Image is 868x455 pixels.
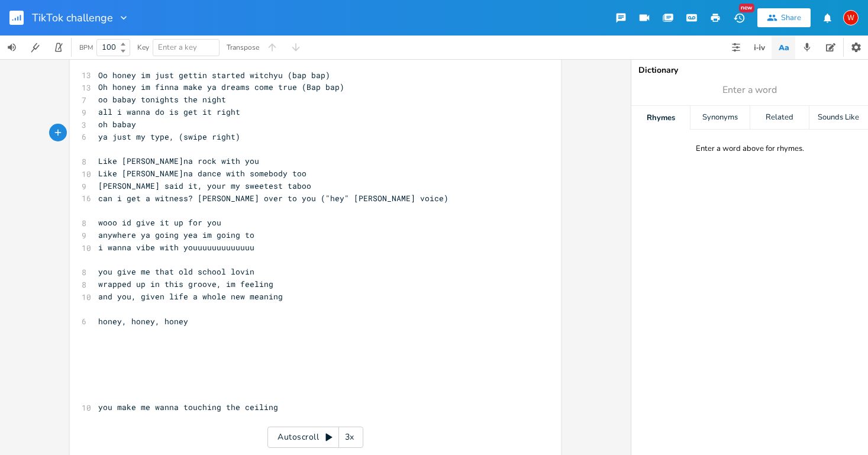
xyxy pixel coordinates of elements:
span: honey, honey, honey [98,316,188,327]
div: Rhymes [631,106,690,130]
div: Transpose [227,44,259,51]
span: Like [PERSON_NAME]na dance with somebody too [98,168,306,179]
button: Share [757,8,811,27]
span: all i wanna do is get it right [98,107,240,117]
span: Like [PERSON_NAME]na rock with you [98,156,259,166]
div: Share [781,12,801,23]
div: Autoscroll [267,427,363,448]
span: Enter a key [158,42,197,53]
span: Oh honey im finna make ya dreams come true (Bap bap) [98,82,344,92]
div: Enter a word above for rhymes. [696,144,804,154]
span: i wanna vibe with youuuuuuuuuuuuu [98,242,254,253]
span: and you, given life a whole new meaning [98,291,283,302]
div: Related [750,106,809,130]
span: wooo id give it up for you [98,217,221,228]
div: Key [137,44,149,51]
span: anywhere ya going yea im going to [98,230,254,240]
button: W [843,4,859,31]
div: Wallette Watson [843,10,859,25]
div: 3x [339,427,360,448]
div: BPM [79,44,93,51]
span: wrapped up in this groove, im feeling [98,279,273,289]
span: oo babay tonights the night [98,94,226,105]
span: [PERSON_NAME] said it, your my sweetest taboo [98,180,311,191]
span: TikTok challenge [32,12,113,23]
span: oh babay [98,119,136,130]
button: New [727,7,751,28]
div: Sounds Like [809,106,868,130]
span: Oo honey im just gettin started witchyu (bap bap) [98,70,330,80]
div: New [739,4,754,12]
div: Dictionary [638,66,861,75]
span: you give me that old school lovin [98,266,254,277]
div: Synonyms [690,106,749,130]
span: Enter a word [722,83,777,97]
span: ya just my type, (swipe right) [98,131,240,142]
span: can i get a witness? [PERSON_NAME] over to you ("hey" [PERSON_NAME] voice) [98,193,448,204]
span: you make me wanna touching the ceiling [98,402,278,412]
